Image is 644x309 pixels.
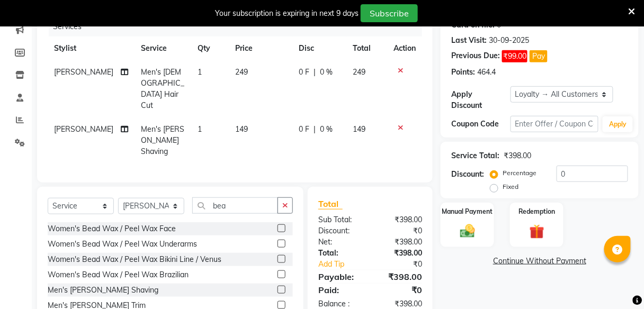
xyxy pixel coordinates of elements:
[353,124,366,134] span: 149
[361,4,418,22] button: Subscribe
[370,225,430,237] div: ₹0
[54,124,113,134] span: [PERSON_NAME]
[229,37,292,60] th: Price
[310,270,370,283] div: Payable:
[387,37,422,60] th: Action
[370,214,430,225] div: ₹398.00
[135,37,191,60] th: Service
[314,124,316,135] span: |
[603,116,633,132] button: Apply
[370,270,430,283] div: ₹398.00
[503,168,536,178] label: Percentage
[511,116,599,132] input: Enter Offer / Coupon Code
[380,259,430,270] div: ₹0
[314,67,316,78] span: |
[49,17,430,37] div: Services
[451,119,510,130] div: Coupon Code
[48,37,135,60] th: Stylist
[504,150,531,161] div: ₹398.00
[503,182,518,192] label: Fixed
[191,37,229,60] th: Qty
[443,256,637,267] a: Continue Without Payment
[310,259,380,270] a: Add Tip
[518,207,555,216] label: Redemption
[293,37,347,60] th: Disc
[442,207,493,216] label: Manual Payment
[141,67,184,110] span: Men's [DEMOGRAPHIC_DATA] Hair Cut
[353,67,366,77] span: 249
[455,223,480,240] img: _cash.svg
[451,67,475,78] div: Points:
[477,67,496,78] div: 464.4
[320,124,333,135] span: 0 %
[48,269,189,280] div: Women's Bead Wax / Peel Wax Brazilian
[320,67,333,78] span: 0 %
[310,248,370,259] div: Total:
[198,67,202,77] span: 1
[318,198,343,210] span: Total
[451,35,487,46] div: Last Visit:
[198,124,202,134] span: 1
[310,214,370,225] div: Sub Total:
[451,50,500,62] div: Previous Due:
[48,254,221,265] div: Women's Bead Wax / Peel Wax Bikini Line / Venus
[347,37,388,60] th: Total
[310,284,370,296] div: Paid:
[48,223,176,234] div: Women's Bead Wax / Peel Wax Face
[370,237,430,248] div: ₹398.00
[502,50,527,62] span: ₹99.00
[235,67,248,77] span: 249
[370,284,430,296] div: ₹0
[310,225,370,237] div: Discount:
[141,124,184,156] span: Men's [PERSON_NAME] Shaving
[299,124,310,135] span: 0 F
[530,50,548,62] button: Pay
[192,197,278,214] input: Search or Scan
[299,67,310,78] span: 0 F
[48,285,158,296] div: Men's [PERSON_NAME] Shaving
[451,150,499,161] div: Service Total:
[48,239,197,250] div: Women's Bead Wax / Peel Wax Underarms
[215,8,359,19] div: Your subscription is expiring in next 9 days
[54,67,113,77] span: [PERSON_NAME]
[235,124,248,134] span: 149
[310,237,370,248] div: Net:
[370,248,430,259] div: ₹398.00
[525,223,549,241] img: _gift.svg
[451,89,510,111] div: Apply Discount
[489,35,529,46] div: 30-09-2025
[451,169,484,180] div: Discount:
